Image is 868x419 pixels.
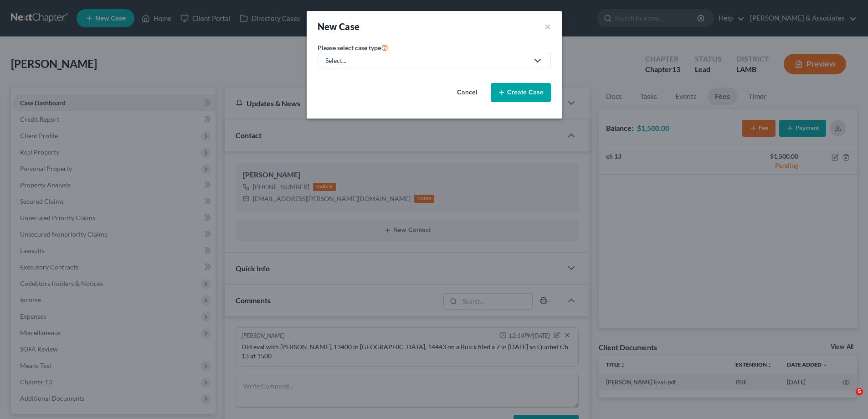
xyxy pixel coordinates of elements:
button: × [544,20,551,33]
iframe: Intercom live chat [837,388,859,410]
strong: New Case [318,21,360,32]
button: Cancel [447,83,487,102]
span: Please select case type [318,44,381,52]
button: Create Case [491,83,551,102]
span: 5 [856,388,863,395]
div: Select... [325,56,529,65]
